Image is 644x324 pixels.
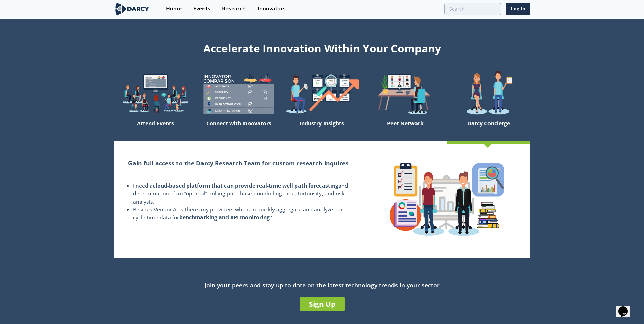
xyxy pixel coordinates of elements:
strong: cloud-based platform that can provide real-time well path forecasting [153,182,338,189]
div: Connect with Innovators [197,117,280,141]
img: logo-wide.svg [114,3,151,15]
div: Research [222,6,246,11]
a: Sign Up [300,297,345,311]
div: Darcy Concierge [447,117,530,141]
img: welcome-concierge-wide-20dccca83e9cbdbb601deee24fb8df72.png [447,70,530,117]
img: welcome-find-a12191a34a96034fcac36f4ff4d37733.png [280,70,363,117]
li: I need a and determination of an “optimal” drilling path based on drilling time, tortuosity, and ... [133,182,350,206]
iframe: chat widget [616,297,637,317]
li: Besides Vendor A, is there any providers who can quickly aggregate and analyze our cycle time dat... [133,206,350,222]
img: welcome-explore-560578ff38cea7c86bcfe544b5e45342.png [114,70,197,117]
div: Industry Insights [280,117,363,141]
div: Accelerate Innovation Within Your Company [114,38,530,56]
a: Log In [506,3,530,15]
div: Events [193,6,210,11]
div: Innovators [258,6,286,11]
img: welcome-compare-1b687586299da8f117b7ac84fd957760.png [197,70,280,117]
input: Advanced Search [444,3,501,15]
strong: benchmarking and KPI monitoring [179,214,270,221]
img: welcome-attend-b816887fc24c32c29d1763c6e0ddb6e6.png [364,70,447,117]
h2: Gain full access to the Darcy Research Team for custom research inquires [128,159,350,167]
div: Peer Network [364,117,447,141]
img: concierge-details-e70ed233a7353f2f363bd34cf2359179.png [384,158,509,241]
div: Attend Events [114,117,197,141]
div: Home [166,6,182,11]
